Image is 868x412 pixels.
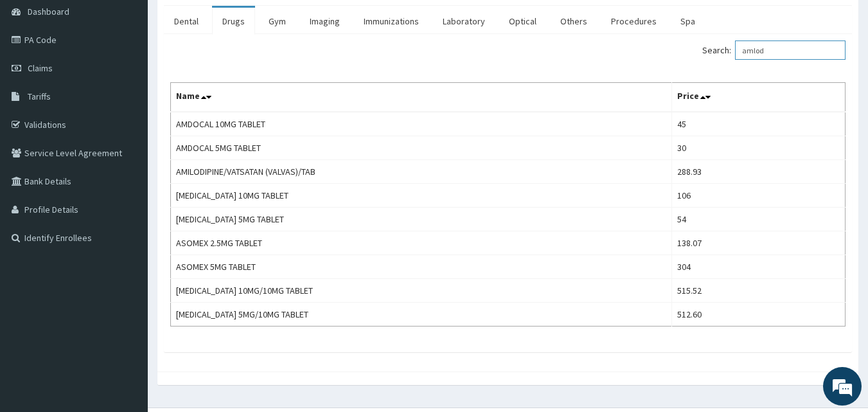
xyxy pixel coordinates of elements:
[171,112,672,136] td: AMDOCAL 10MG TABLET
[672,160,846,184] td: 288.93
[171,231,672,255] td: ASOMEX 2.5MG TABLET
[702,40,846,60] label: Search:
[67,72,216,89] div: Chat with us now
[164,8,209,35] a: Dental
[670,8,705,35] a: Spa
[171,255,672,279] td: ASOMEX 5MG TABLET
[499,8,547,35] a: Optical
[28,91,51,102] span: Tariffs
[258,8,296,35] a: Gym
[672,83,846,112] th: Price
[672,136,846,160] td: 30
[672,184,846,208] td: 106
[212,8,255,35] a: Drugs
[672,208,846,231] td: 54
[75,124,177,254] span: We're online!
[211,6,242,37] div: Minimize live chat window
[299,8,350,35] a: Imaging
[171,160,672,184] td: AMILODIPINE/VATSATAN (VALVAS)/TAB
[550,8,598,35] a: Others
[432,8,495,35] a: Laboratory
[672,279,846,303] td: 515.52
[28,62,53,74] span: Claims
[601,8,667,35] a: Procedures
[672,303,846,327] td: 512.60
[171,303,672,327] td: [MEDICAL_DATA] 5MG/10MG TABLET
[28,6,69,17] span: Dashboard
[171,208,672,231] td: [MEDICAL_DATA] 5MG TABLET
[6,275,245,320] textarea: Type your message and hit 'Enter'
[171,184,672,208] td: [MEDICAL_DATA] 10MG TABLET
[735,40,846,60] input: Search:
[171,279,672,303] td: [MEDICAL_DATA] 10MG/10MG TABLET
[672,112,846,136] td: 45
[672,231,846,255] td: 138.07
[171,136,672,160] td: AMDOCAL 5MG TABLET
[353,8,429,35] a: Immunizations
[24,64,52,96] img: d_794563401_company_1708531726252_794563401
[171,83,672,112] th: Name
[672,255,846,279] td: 304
